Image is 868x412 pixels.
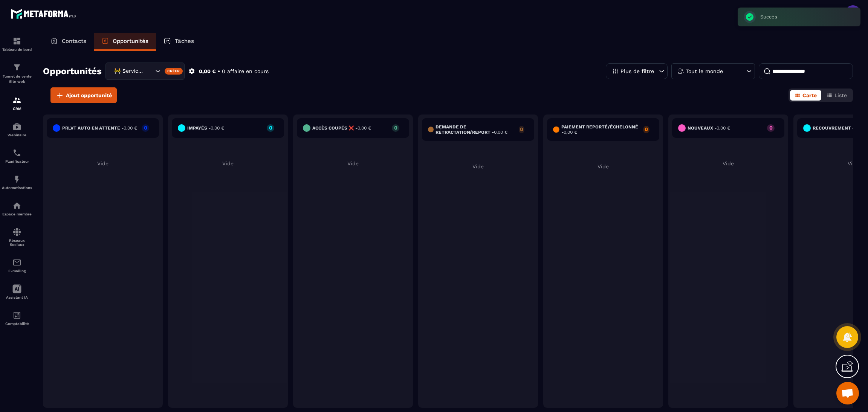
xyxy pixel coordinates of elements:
span: 0,00 € [494,130,507,135]
button: Ajout opportunité [50,87,117,103]
p: 0 [767,125,775,130]
img: automations [12,122,21,131]
img: formation [12,96,21,105]
p: Vide [172,160,284,166]
p: Tunnel de vente Site web [2,74,32,84]
p: 0 [267,125,274,130]
a: automationsautomationsWebinaire [2,116,32,143]
p: Automatisations [2,186,32,190]
p: CRM [2,107,32,111]
p: 0 affaire en cours [222,68,269,75]
div: Créer [165,68,183,75]
img: scheduler [12,148,21,157]
h6: Impayés - [187,125,224,131]
img: formation [12,37,21,46]
p: Tableau de bord [2,47,32,52]
p: Tâches [175,38,194,44]
span: Liste [834,92,847,98]
img: social-network [12,227,21,237]
p: Plus de filtre [620,69,654,74]
p: Comptabilité [2,322,32,326]
p: Opportunités [113,38,148,44]
span: 0,00 € [124,125,137,131]
h6: Paiement reporté/échelonné - [561,124,640,135]
p: Vide [672,160,784,166]
h6: Demande de rétractation/report - [436,124,515,135]
button: Liste [822,90,851,101]
p: Assistant IA [2,295,32,299]
img: email [12,258,21,267]
span: 🚧 Service Client [112,67,146,75]
a: formationformationCRM [2,90,32,116]
p: Vide [422,163,534,169]
p: 0 [643,127,649,132]
p: 0 [142,125,149,130]
input: Search for option [146,67,153,75]
h6: Nouveaux - [688,125,730,131]
img: logo [11,7,78,21]
h2: Opportunités [43,64,102,79]
a: Opportunités [94,33,156,51]
a: automationsautomationsAutomatisations [2,169,32,195]
a: Contacts [43,33,94,51]
button: Carte [790,90,821,101]
p: Webinaire [2,133,32,137]
img: formation [12,63,21,72]
p: 0 [519,127,524,132]
p: Vide [47,160,159,166]
div: Search for option [105,63,185,80]
p: Tout le monde [686,69,723,74]
a: automationsautomationsEspace membre [2,195,32,222]
img: automations [12,201,21,210]
a: schedulerschedulerPlanificateur [2,143,32,169]
a: social-networksocial-networkRéseaux Sociaux [2,222,32,252]
a: Assistant IA [2,279,32,305]
a: accountantaccountantComptabilité [2,305,32,331]
a: emailemailE-mailing [2,252,32,279]
p: Espace membre [2,212,32,216]
p: Planificateur [2,159,32,163]
a: formationformationTunnel de vente Site web [2,57,32,90]
a: formationformationTableau de bord [2,31,32,57]
p: E-mailing [2,269,32,273]
p: 0,00 € [199,68,216,75]
img: accountant [12,311,21,320]
span: 0,00 € [358,125,371,131]
p: Réseaux Sociaux [2,238,32,247]
p: 0 [392,125,399,130]
span: Carte [802,92,817,98]
span: Ajout opportunité [66,92,112,99]
div: Ouvrir le chat [836,382,859,404]
span: 0,00 € [564,130,577,135]
p: Contacts [62,38,86,44]
h6: PRLVT auto en attente - [62,125,137,131]
span: 0,00 € [717,125,730,131]
h6: Recouvrement - [813,125,868,131]
p: Vide [297,160,409,166]
a: Tâches [156,33,202,51]
h6: accès coupés ❌ - [312,125,371,131]
span: 0,00 € [211,125,224,131]
img: automations [12,175,21,184]
p: • [218,68,220,75]
p: Vide [547,163,659,169]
